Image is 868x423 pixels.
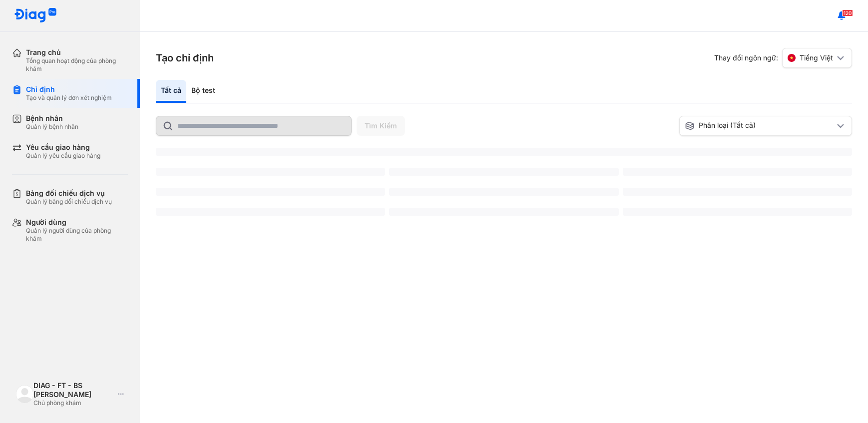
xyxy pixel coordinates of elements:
[156,148,852,156] span: ‌
[26,57,128,73] div: Tổng quan hoạt động của phòng khám
[26,189,112,198] div: Bảng đối chiếu dịch vụ
[623,188,852,196] span: ‌
[26,114,78,123] div: Bệnh nhân
[16,385,33,403] img: logo
[26,152,100,160] div: Quản lý yêu cầu giao hàng
[26,94,112,102] div: Tạo và quản lý đơn xét nghiệm
[26,198,112,206] div: Quản lý bảng đối chiếu dịch vụ
[389,168,618,176] span: ‌
[389,188,618,196] span: ‌
[357,116,405,136] button: Tìm Kiếm
[714,48,852,68] div: Thay đổi ngôn ngữ:
[14,8,57,23] img: logo
[156,188,385,196] span: ‌
[623,208,852,216] span: ‌
[26,85,112,94] div: Chỉ định
[33,399,114,407] div: Chủ phòng khám
[26,123,78,131] div: Quản lý bệnh nhân
[156,80,186,103] div: Tất cả
[26,227,128,243] div: Quản lý người dùng của phòng khám
[842,9,853,16] span: 120
[186,80,220,103] div: Bộ test
[26,218,128,227] div: Người dùng
[26,143,100,152] div: Yêu cầu giao hàng
[623,168,852,176] span: ‌
[156,208,385,216] span: ‌
[156,51,214,65] h3: Tạo chỉ định
[389,208,618,216] span: ‌
[26,48,128,57] div: Trang chủ
[156,168,385,176] span: ‌
[33,381,114,399] div: DIAG - FT - BS [PERSON_NAME]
